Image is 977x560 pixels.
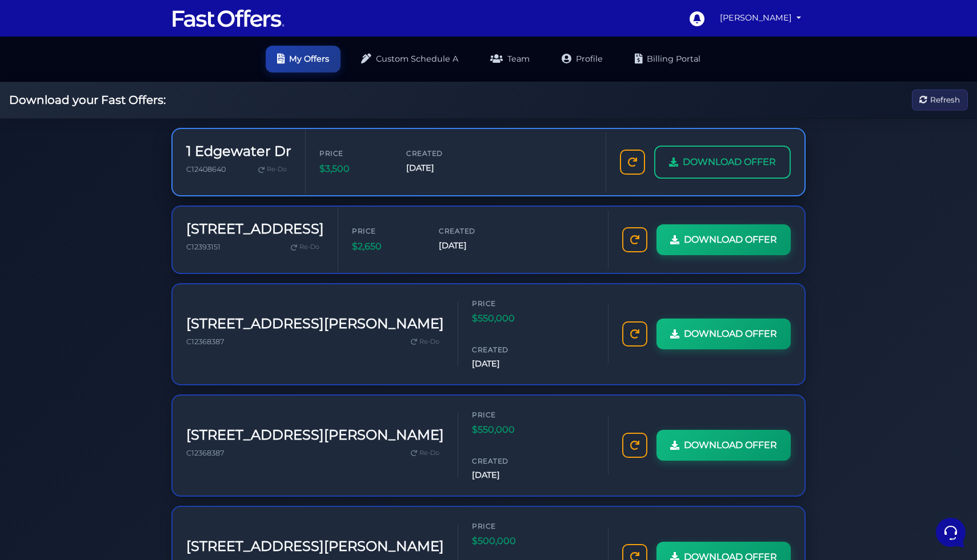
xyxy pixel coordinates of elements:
p: 5mo ago [182,82,210,92]
span: [DATE] [472,469,540,482]
span: Price [352,225,421,236]
button: Messages [79,366,150,393]
span: Your Conversations [18,64,93,73]
span: DOWNLOAD OFFER [684,232,777,247]
span: C12368387 [186,337,225,346]
a: Custom Schedule A [350,46,470,72]
span: C12393151 [186,243,221,251]
a: Billing Portal [623,46,712,72]
span: [DATE] [439,239,507,252]
span: C12408640 [186,165,226,174]
span: Aura [48,126,175,138]
span: $500,000 [472,534,540,549]
span: $2,650 [352,239,421,254]
a: See all [185,64,210,73]
a: Profile [550,46,614,72]
span: Re-Do [419,337,439,347]
span: $3,500 [319,162,388,176]
span: Find an Answer [18,206,78,215]
span: Aura [48,82,175,94]
p: You: Support has been notified several times regarding this issue and have yet to reach out. Plea... [48,96,175,107]
h3: [STREET_ADDRESS][PERSON_NAME] [186,316,444,332]
span: Created [472,344,540,355]
a: Re-Do [406,335,444,349]
a: DOWNLOAD OFFER [654,146,791,179]
span: Start a Conversation [82,167,160,176]
a: Re-Do [406,446,444,461]
p: Home [34,382,54,393]
h3: 1 Edgewater Dr [186,143,291,160]
span: Re-Do [267,164,287,175]
button: Start a Conversation [18,160,210,183]
a: My Offers [266,46,341,72]
a: AuraYou:Support has been notified several times regarding this issue and have yet to reach out. P... [14,78,215,112]
span: Price [472,298,540,309]
a: Team [479,46,541,72]
h3: [STREET_ADDRESS] [186,221,324,237]
button: Refresh [912,90,968,111]
a: DOWNLOAD OFFER [656,430,791,461]
input: Search for an Article... [26,231,187,242]
img: dark [18,83,41,106]
img: dark [18,127,41,150]
span: Price [472,409,540,420]
a: Open Help Center [142,206,210,215]
p: Messages [98,382,131,393]
h3: [STREET_ADDRESS][PERSON_NAME] [186,427,444,444]
p: Help [177,382,192,393]
span: DOWNLOAD OFFER [683,155,776,170]
button: Help [149,366,219,393]
a: [PERSON_NAME] [715,7,806,29]
h2: Download your Fast Offers: [9,93,166,107]
a: Re-Do [254,162,291,177]
span: Re-Do [299,242,319,252]
iframe: Customerly Messenger Launcher [934,515,968,550]
span: C12368387 [186,449,225,457]
h3: [STREET_ADDRESS][PERSON_NAME] [186,538,444,555]
p: 6mo ago [182,126,210,136]
h2: Hello [PERSON_NAME] 👋 [9,9,192,46]
span: DOWNLOAD OFFER [684,438,777,453]
span: Created [406,148,475,159]
a: DOWNLOAD OFFER [656,319,791,349]
span: $550,000 [472,311,540,326]
button: Home [9,366,79,393]
span: Refresh [930,94,960,106]
a: DOWNLOAD OFFER [656,224,791,255]
span: Price [472,521,540,531]
span: [DATE] [406,162,475,175]
span: DOWNLOAD OFFER [684,327,777,341]
p: I apologize for the inconvenience. I will escalate this issue to the support team again and ensur... [48,140,175,151]
span: Created [472,456,540,466]
a: Re-Do [286,240,324,255]
a: AuraI apologize for the inconvenience. I will escalate this issue to the support team again and e... [14,122,215,156]
span: Price [319,148,388,159]
span: [DATE] [472,357,540,370]
span: Created [439,225,507,236]
span: $550,000 [472,422,540,437]
span: Re-Do [419,448,439,458]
